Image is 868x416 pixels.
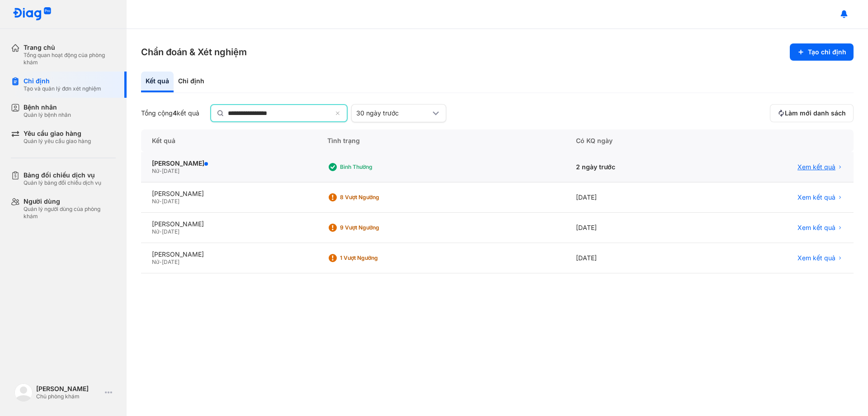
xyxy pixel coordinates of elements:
span: Nữ [152,167,159,174]
div: Tạo và quản lý đơn xét nghiệm [24,85,101,92]
span: Xem kết quả [797,163,835,171]
span: Nữ [152,198,159,205]
h3: Chẩn đoán & Xét nghiệm [141,46,247,58]
div: Tổng cộng kết quả [141,109,199,117]
div: [PERSON_NAME] [152,220,306,228]
div: Kết quả [141,72,174,92]
span: [DATE] [162,167,179,174]
span: - [159,167,162,174]
span: Làm mới danh sách [785,109,846,117]
div: 8 Vượt ngưỡng [340,194,412,201]
img: logo [14,383,33,402]
span: Xem kết quả [797,254,835,262]
div: [PERSON_NAME] [36,385,101,393]
span: Xem kết quả [797,224,835,232]
div: Quản lý bệnh nhân [24,111,71,119]
span: Xem kết quả [797,193,835,201]
div: [PERSON_NAME] [152,250,306,258]
div: 30 ngày trước [356,109,430,117]
span: [DATE] [162,258,179,265]
div: Có KQ ngày [565,129,703,152]
div: [DATE] [565,213,703,243]
div: Chủ phòng khám [36,393,101,400]
div: Bảng đối chiếu dịch vụ [24,171,101,179]
div: Chỉ định [24,77,101,85]
div: Tổng quan hoạt động của phòng khám [24,52,116,66]
img: logo [13,7,52,21]
div: Tình trạng [316,129,565,152]
div: [DATE] [565,182,703,213]
span: - [159,228,162,235]
div: Người dùng [24,197,116,206]
span: 4 [173,109,177,117]
span: Nữ [152,228,159,235]
div: 9 Vượt ngưỡng [340,224,412,231]
div: 1 Vượt ngưỡng [340,254,412,262]
div: Kết quả [141,129,316,152]
div: [DATE] [565,243,703,273]
button: Làm mới danh sách [770,104,854,122]
span: [DATE] [162,198,179,205]
div: Bình thường [340,163,412,171]
div: 2 ngày trước [565,152,703,182]
div: Yêu cầu giao hàng [24,129,91,138]
div: Quản lý yêu cầu giao hàng [24,138,91,145]
div: Quản lý người dùng của phòng khám [24,206,116,220]
div: [PERSON_NAME] [152,159,306,167]
span: - [159,198,162,205]
div: Trang chủ [24,43,116,52]
span: [DATE] [162,228,179,235]
div: [PERSON_NAME] [152,190,306,198]
div: Bệnh nhân [24,103,71,111]
span: - [159,258,162,265]
button: Tạo chỉ định [790,43,854,61]
div: Quản lý bảng đối chiếu dịch vụ [24,179,101,186]
div: Chỉ định [174,72,209,92]
span: Nữ [152,258,159,265]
